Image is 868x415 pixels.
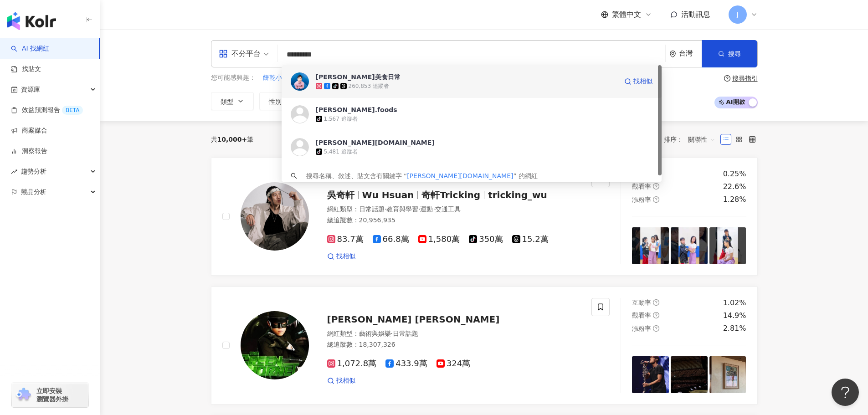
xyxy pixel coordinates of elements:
span: 324萬 [437,359,470,369]
span: 找相似 [336,376,355,385]
img: chrome extension [15,388,32,402]
div: 不分平台 [219,46,261,61]
span: 日常話題 [393,330,418,337]
span: 互動率 [632,299,651,306]
span: 競品分析 [21,182,46,202]
div: 22.6% [723,182,746,192]
div: 搜尋指引 [732,75,758,82]
img: post-image [671,356,708,393]
span: 奇軒Tricking [421,190,480,200]
span: 漲粉率 [632,196,651,203]
span: question-circle [653,196,659,203]
div: 260,853 追蹤者 [349,82,389,90]
img: post-image [632,227,669,264]
span: 餅乾小禮盒 [263,73,295,82]
div: 總追蹤數 ： 20,956,935 [327,216,581,225]
span: 立即安裝 瀏覽器外掛 [36,387,68,403]
div: 0.25% [723,169,746,179]
div: 排序： [664,132,720,147]
div: 網紅類型 ： [327,205,581,214]
span: · [433,205,435,213]
div: 1.28% [723,195,746,205]
button: 餅乾小禮盒 [262,73,295,83]
span: · [391,330,393,337]
span: 搜尋 [728,50,741,57]
span: 活動訊息 [681,10,710,19]
button: 性別 [259,92,302,110]
div: 1,567 追蹤者 [324,115,358,123]
span: 1,580萬 [418,235,460,244]
a: 商案媒合 [11,126,47,135]
span: 找相似 [336,252,355,261]
span: 66.8萬 [373,235,409,244]
span: question-circle [653,183,659,190]
span: 資源庫 [21,79,40,100]
button: 類型 [211,92,254,110]
span: 性別 [269,98,282,105]
span: [PERSON_NAME] [PERSON_NAME] [327,314,500,325]
span: 觀看率 [632,183,651,190]
span: 運動 [420,205,433,213]
div: 14.9% [723,311,746,321]
div: 1.02% [723,298,746,308]
div: [PERSON_NAME].foods [316,105,397,114]
span: question-circle [653,299,659,306]
img: logo [7,12,56,30]
img: KOL Avatar [291,105,309,123]
span: 日常話題 [359,205,385,213]
a: 找相似 [327,376,355,385]
a: searchAI 找網紅 [11,44,49,53]
span: 教育與學習 [386,205,418,213]
div: 5,481 追蹤者 [324,148,358,156]
a: 洞察報告 [11,147,47,156]
div: [PERSON_NAME]美食日常 [316,72,401,82]
span: 交通工具 [435,205,461,213]
iframe: Help Scout Beacon - Open [832,379,859,406]
span: 433.9萬 [385,359,427,369]
a: 找貼文 [11,65,41,74]
img: post-image [709,356,746,393]
span: tricking_wu [488,190,547,200]
span: 15.2萬 [512,235,549,244]
span: Wu Hsuan [362,190,414,200]
span: [PERSON_NAME][DOMAIN_NAME] [407,172,513,179]
span: 10,000+ [217,136,247,143]
span: 找相似 [633,77,652,86]
a: chrome extension立即安裝 瀏覽器外掛 [12,383,88,407]
span: 繁體中文 [612,10,641,20]
span: 關聯性 [688,132,715,147]
span: question-circle [653,312,659,318]
img: post-image [632,356,669,393]
div: 共 筆 [211,136,254,143]
span: search [291,173,297,179]
div: 台灣 [679,50,702,57]
span: 藝術與娛樂 [359,330,391,337]
span: 類型 [221,98,233,105]
a: KOL Avatar吳奇軒Wu Hsuan奇軒Trickingtricking_wu網紅類型：日常話題·教育與學習·運動·交通工具總追蹤數：20,956,93583.7萬66.8萬1,580萬3... [211,158,758,276]
img: KOL Avatar [241,311,309,379]
img: KOL Avatar [291,138,309,156]
span: rise [11,169,17,175]
span: J [736,10,738,20]
span: question-circle [724,75,730,82]
a: 找相似 [327,252,355,261]
span: appstore [219,49,228,58]
span: · [385,205,386,213]
img: post-image [709,227,746,264]
span: 趨勢分析 [21,161,46,182]
div: [PERSON_NAME][DOMAIN_NAME] [316,138,435,147]
span: 觀看率 [632,312,651,319]
div: 網紅類型 ： [327,329,581,338]
span: 漲粉率 [632,325,651,332]
span: question-circle [653,325,659,332]
img: KOL Avatar [241,182,309,251]
span: 83.7萬 [327,235,364,244]
span: 您可能感興趣： [211,73,256,82]
span: 350萬 [469,235,503,244]
span: environment [669,51,676,57]
button: 搜尋 [702,40,757,67]
span: · [418,205,420,213]
div: 2.81% [723,323,746,333]
div: 搜尋名稱、敘述、貼文含有關鍵字 “ ” 的網紅 [306,171,538,181]
span: 1,072.8萬 [327,359,377,369]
